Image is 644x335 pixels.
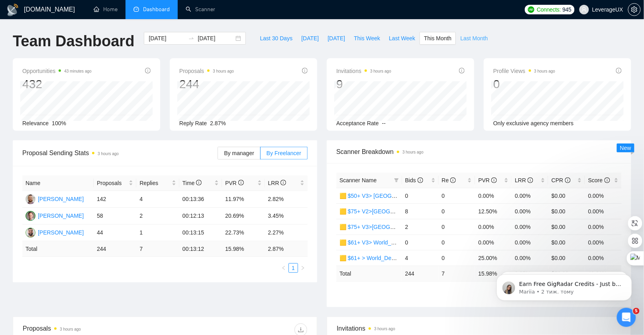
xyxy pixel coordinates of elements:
span: download [295,327,307,333]
input: Start date [149,34,185,43]
a: setting [628,6,641,13]
span: 5 [633,308,640,314]
span: Proposals [179,66,234,76]
td: Total [336,266,402,281]
td: 0 [439,219,475,235]
li: 1 [289,263,298,273]
span: Proposal Sending Stats [22,148,218,158]
div: 432 [22,77,92,92]
td: 0.00% [475,188,512,203]
th: Replies [136,175,179,191]
td: 4 [136,191,179,208]
span: PVR [225,180,244,186]
td: 25.00% [475,250,512,266]
button: Last Week [385,32,420,45]
td: 3.45% [265,208,308,225]
td: 0.00% [585,250,622,266]
time: 3 hours ago [402,150,424,154]
li: Next Page [298,263,308,273]
td: 0.00% [512,219,548,235]
span: Acceptance Rate [336,120,379,126]
img: TV [26,211,35,221]
td: 0.00% [512,188,548,203]
div: [PERSON_NAME] [38,195,84,203]
time: 3 hours ago [370,69,391,73]
td: 0 [439,203,475,219]
td: Total [22,241,94,257]
time: 3 hours ago [98,152,119,156]
td: 11.97% [222,191,265,208]
span: Profile Views [493,66,556,76]
td: 0.00% [585,203,622,219]
td: 142 [94,191,136,208]
a: 🟨 $75+ V3>[GEOGRAPHIC_DATA]+[GEOGRAPHIC_DATA] Only_Tony-UX/UI_General [340,224,559,230]
td: 7 [439,266,475,281]
img: RL [26,228,35,238]
li: Previous Page [279,263,289,273]
td: 2.87 % [265,241,308,257]
span: Scanner Breakdown [336,147,622,157]
a: 🟨 $75+ V2>[GEOGRAPHIC_DATA]+[GEOGRAPHIC_DATA] Only_Tony-UX/UI_General [340,208,559,215]
span: 2.87% [210,120,226,126]
a: searchScanner [186,6,215,13]
time: 3 hours ago [374,327,395,331]
span: By Freelancer [267,150,301,156]
td: 2 [402,219,439,235]
th: Name [22,175,94,191]
span: Replies [139,179,170,187]
td: $0.00 [548,219,585,235]
td: 0.00% [475,219,512,235]
span: Re [442,177,456,183]
td: 12.50% [475,203,512,219]
span: Invitations [336,66,391,76]
span: info-circle [196,180,202,185]
td: 0.00% [585,219,622,235]
time: 3 hours ago [60,327,81,331]
button: This Month [420,32,456,45]
span: New [620,145,631,151]
button: This Week [349,32,385,45]
span: This Week [354,34,380,43]
span: LRR [515,177,533,183]
div: [PERSON_NAME] [38,211,84,220]
span: LRR [268,180,287,186]
td: 244 [402,266,439,281]
iframe: Intercom notifications повідомлення [485,258,644,313]
span: Last 30 Days [260,34,293,43]
span: Relevance [22,120,49,126]
span: This Month [424,34,452,43]
td: 0.00% [512,235,548,250]
div: [PERSON_NAME] [38,228,84,237]
td: 8 [402,203,439,219]
td: 20.69% [222,208,265,225]
td: 4 [402,250,439,266]
td: 0 [402,235,439,250]
time: 43 minutes ago [64,69,91,73]
span: to [188,35,194,41]
span: Opportunities [22,66,92,76]
span: info-circle [450,177,456,183]
td: 15.98 % [475,266,512,281]
span: 100% [52,120,66,126]
button: Last Month [456,32,492,45]
span: Dashboard [143,6,170,13]
span: info-circle [145,68,151,73]
td: 0.00% [512,250,548,266]
img: logo [6,4,19,16]
img: AK [26,194,35,204]
span: Invitations [337,323,621,333]
a: RL[PERSON_NAME] [26,229,84,235]
div: 244 [179,77,234,92]
span: Reply Rate [179,120,207,126]
span: user [581,7,587,12]
a: AK[PERSON_NAME] [26,195,84,202]
span: left [281,266,286,270]
span: -- [382,120,386,126]
td: $0.00 [548,188,585,203]
span: [DATE] [328,34,345,43]
button: [DATE] [297,32,323,45]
